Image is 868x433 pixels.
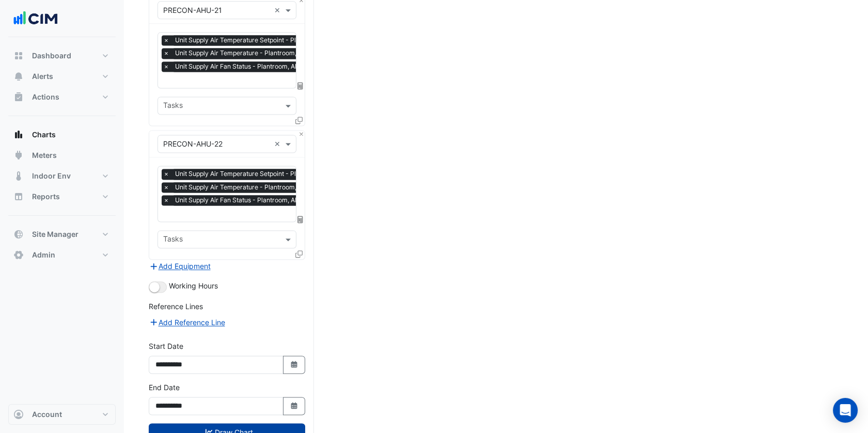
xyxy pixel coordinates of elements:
[32,51,71,61] span: Dashboard
[8,124,116,145] button: Charts
[13,191,24,202] app-icon: Reports
[8,45,116,66] button: Dashboard
[172,61,317,72] span: Unit Supply Air Fan Status - Plantroom, AHU-21
[162,35,171,45] span: ×
[8,404,116,425] button: Account
[8,245,116,265] button: Admin
[172,169,350,179] span: Unit Supply Air Temperature Setpoint - Plantroom, AHU-22
[32,130,56,140] span: Charts
[149,382,180,393] label: End Date
[13,150,24,161] app-icon: Meters
[149,301,203,312] label: Reference Lines
[8,66,116,87] button: Alerts
[172,48,324,58] span: Unit Supply Air Temperature - Plantroom, AHU-21
[13,51,24,61] app-icon: Dashboard
[32,71,53,82] span: Alerts
[172,195,317,205] span: Unit Supply Air Fan Status - Plantroom, AHU-22
[13,250,24,260] app-icon: Admin
[8,186,116,207] button: Reports
[32,250,55,260] span: Admin
[172,35,350,45] span: Unit Supply Air Temperature Setpoint - Plantroom, AHU-21
[8,166,116,186] button: Indoor Env
[295,116,303,124] span: Clone Favourites and Tasks from this Equipment to other Equipment
[13,171,24,181] app-icon: Indoor Env
[32,409,62,420] span: Account
[8,145,116,166] button: Meters
[8,87,116,107] button: Actions
[169,281,218,290] span: Working Hours
[32,92,59,102] span: Actions
[13,130,24,140] app-icon: Charts
[32,171,71,181] span: Indoor Env
[274,5,283,15] span: Clear
[833,398,858,423] div: Open Intercom Messenger
[290,360,299,369] fa-icon: Select Date
[149,316,226,328] button: Add Reference Line
[13,229,24,239] app-icon: Site Manager
[149,341,183,351] label: Start Date
[162,195,171,205] span: ×
[162,100,183,113] div: Tasks
[32,150,57,161] span: Meters
[13,71,24,82] app-icon: Alerts
[290,402,299,410] fa-icon: Select Date
[162,233,183,247] div: Tasks
[12,8,59,29] img: Company Logo
[149,260,211,272] button: Add Equipment
[8,224,116,245] button: Site Manager
[162,48,171,58] span: ×
[295,249,303,258] span: Clone Favourites and Tasks from this Equipment to other Equipment
[32,191,60,202] span: Reports
[13,92,24,102] app-icon: Actions
[296,81,305,90] span: Choose Function
[162,169,171,179] span: ×
[298,131,305,137] button: Close
[162,182,171,193] span: ×
[32,229,78,239] span: Site Manager
[162,61,171,72] span: ×
[274,138,283,149] span: Clear
[296,215,305,223] span: Choose Function
[172,182,324,193] span: Unit Supply Air Temperature - Plantroom, AHU-22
